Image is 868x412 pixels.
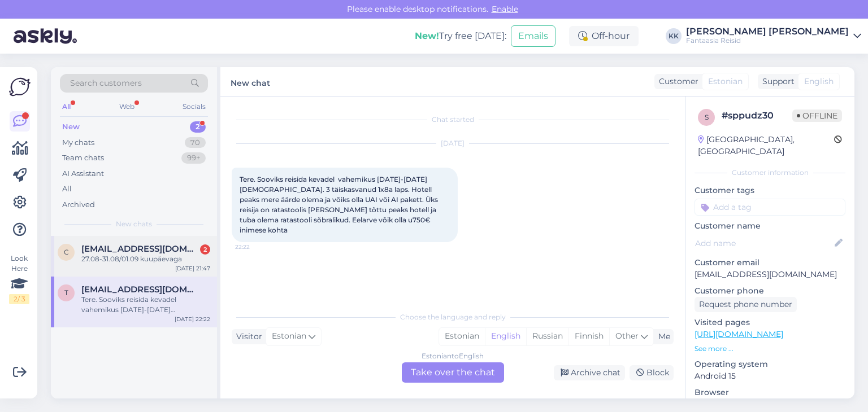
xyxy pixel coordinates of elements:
div: [DATE] 21:47 [175,264,210,273]
div: Tere. Sooviks reisida kevadel vahemikus [DATE]-[DATE] [DEMOGRAPHIC_DATA]. 3 täiskasvanud 1x8a lap... [81,295,210,315]
div: My chats [62,137,94,148]
span: c [64,248,69,256]
span: Enable [488,4,522,14]
div: [DATE] [232,138,674,148]
div: Choose the language and reply [232,312,674,322]
div: Off-hour [569,26,639,46]
a: [PERSON_NAME] [PERSON_NAME]Fantaasia Reisid [686,27,861,45]
p: Customer phone [695,285,845,297]
div: 27.08-31.08/01.09 kuupäevaga [81,254,210,264]
p: Operating system [695,358,845,370]
div: Russian [526,328,568,345]
div: Customer [654,76,698,87]
div: Customer information [695,168,845,178]
img: Askly Logo [9,76,31,98]
div: Visitor [232,331,262,343]
input: Add name [695,237,832,249]
div: Request phone number [695,297,797,312]
p: See more ... [695,344,845,354]
div: Estonian [439,328,485,345]
div: Look Here [9,253,29,304]
div: KK [666,28,682,44]
p: Android 15 [695,370,845,382]
div: Estonian to English [422,351,484,361]
span: teettoming@gmail.com [81,284,199,295]
span: Other [615,331,639,341]
p: Customer email [695,257,845,269]
div: Team chats [62,152,104,164]
span: Search customers [70,77,142,89]
div: Fantaasia Reisid [686,36,849,45]
span: Estonian [708,76,743,87]
div: Support [758,76,795,87]
span: t [64,288,68,297]
a: [URL][DOMAIN_NAME] [695,329,783,339]
span: Tere. Sooviks reisida kevadel vahemikus [DATE]-[DATE] [DEMOGRAPHIC_DATA]. 3 täiskasvanud 1x8a lap... [240,175,440,234]
div: 2 [190,121,206,133]
span: 22:22 [235,243,277,251]
div: All [62,183,72,195]
div: Archive chat [554,365,625,380]
input: Add a tag [695,199,845,216]
div: Finnish [568,328,609,345]
div: [PERSON_NAME] [PERSON_NAME] [686,27,849,36]
div: Chat started [232,115,674,125]
div: Block [630,365,674,380]
div: Socials [180,99,208,114]
span: Estonian [272,330,306,343]
p: Visited pages [695,317,845,328]
span: carmenku21@hotmail.com [81,244,199,254]
div: English [485,328,526,345]
div: 2 [200,244,210,255]
div: 70 [185,137,206,148]
span: English [804,76,834,87]
div: 99+ [181,152,206,164]
div: [GEOGRAPHIC_DATA], [GEOGRAPHIC_DATA] [698,134,834,157]
div: Take over the chat [402,362,504,383]
div: [DATE] 22:22 [175,315,210,323]
div: Web [117,99,137,114]
div: All [60,99,73,114]
div: 2 / 3 [9,294,29,304]
p: Customer tags [695,185,845,196]
button: Emails [511,25,555,47]
label: New chat [231,74,270,89]
div: Me [654,331,670,343]
b: New! [415,30,439,41]
p: Browser [695,387,845,398]
p: Customer name [695,220,845,232]
span: s [705,113,709,121]
span: Offline [792,109,842,122]
span: New chats [116,219,152,229]
p: [EMAIL_ADDRESS][DOMAIN_NAME] [695,269,845,280]
div: # sppudz30 [722,109,792,122]
div: New [62,121,80,133]
div: Archived [62,199,95,211]
div: Try free [DATE]: [415,29,506,43]
div: AI Assistant [62,168,104,179]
